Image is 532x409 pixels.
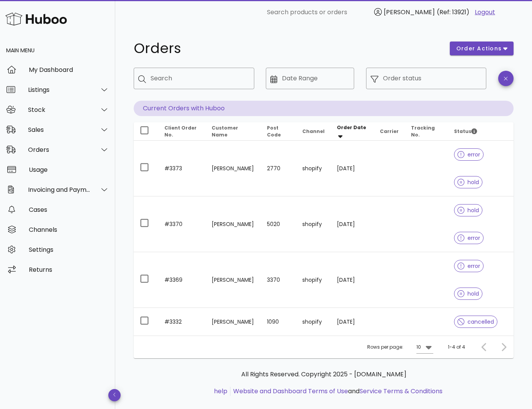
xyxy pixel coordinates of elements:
th: Client Order No. [158,122,206,141]
div: Usage [29,166,109,173]
div: Channels [29,226,109,233]
p: Current Orders with Huboo [134,101,514,116]
a: Service Terms & Conditions [360,387,443,396]
td: #3370 [158,196,206,252]
div: Sales [28,126,91,133]
div: My Dashboard [29,66,109,73]
th: Post Code [261,122,296,141]
div: 10 [416,344,421,351]
span: Post Code [267,125,281,138]
td: shopify [296,252,331,308]
td: [DATE] [331,308,374,336]
img: Huboo Logo [5,11,67,27]
span: error [457,235,480,241]
div: Invoicing and Payments [28,186,91,193]
td: [PERSON_NAME] [206,141,261,196]
span: hold [457,208,479,213]
span: hold [457,180,479,185]
td: [DATE] [331,252,374,308]
td: [PERSON_NAME] [206,196,261,252]
td: #3332 [158,308,206,336]
div: Returns [29,266,109,273]
p: All Rights Reserved. Copyright 2025 - [DOMAIN_NAME] [140,370,507,379]
td: shopify [296,196,331,252]
span: order actions [456,45,502,53]
div: Orders [28,146,91,153]
td: #3373 [158,141,206,196]
span: Channel [302,128,325,135]
div: 10Rows per page: [416,341,433,353]
div: Stock [28,106,91,113]
td: 1090 [261,308,296,336]
span: Customer Name [212,125,238,138]
th: Tracking No. [405,122,448,141]
th: Customer Name [206,122,261,141]
td: 5020 [261,196,296,252]
div: Settings [29,246,109,253]
span: (Ref: 13921) [437,8,469,17]
td: #3369 [158,252,206,308]
span: error [457,152,480,157]
div: Listings [28,86,91,93]
span: hold [457,291,479,296]
span: [PERSON_NAME] [384,8,435,17]
div: Rows per page: [367,336,433,358]
a: Website and Dashboard Terms of Use [233,387,348,396]
td: [PERSON_NAME] [206,308,261,336]
span: cancelled [457,319,494,324]
td: [DATE] [331,196,374,252]
td: shopify [296,141,331,196]
span: error [457,263,480,269]
th: Status [448,122,514,141]
button: order actions [450,42,514,55]
div: Cases [29,206,109,213]
li: and [230,387,443,396]
td: shopify [296,308,331,336]
th: Channel [296,122,331,141]
span: Order Date [337,124,366,131]
td: [PERSON_NAME] [206,252,261,308]
a: Logout [475,8,495,17]
span: Tracking No. [411,125,435,138]
td: [DATE] [331,141,374,196]
th: Order Date: Sorted descending. Activate to remove sorting. [331,122,374,141]
div: 1-4 of 4 [448,344,465,351]
span: Status [454,128,477,135]
span: Carrier [380,128,399,135]
td: 2770 [261,141,296,196]
a: help [214,387,227,396]
th: Carrier [374,122,405,141]
span: Client Order No. [164,125,197,138]
td: 3370 [261,252,296,308]
h1: Orders [134,42,441,55]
